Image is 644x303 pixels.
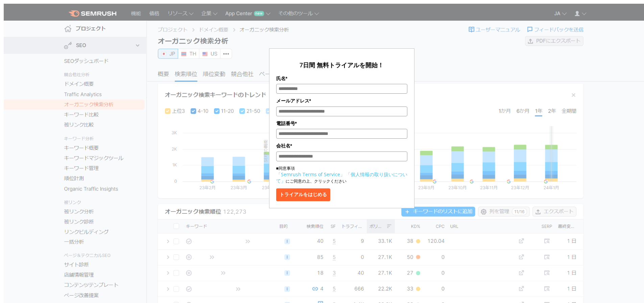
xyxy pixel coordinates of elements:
p: ■同意事項 にご同意の上、クリックください [276,165,407,184]
span: 7日間 無料トライアルを開始！ [300,61,384,69]
label: 電話番号* [276,120,407,127]
a: 「個人情報の取り扱いについて」 [276,171,407,184]
a: 「Semrush Terms of Service」 [276,171,345,178]
button: トライアルをはじめる [276,188,330,201]
label: メールアドレス* [276,97,407,104]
